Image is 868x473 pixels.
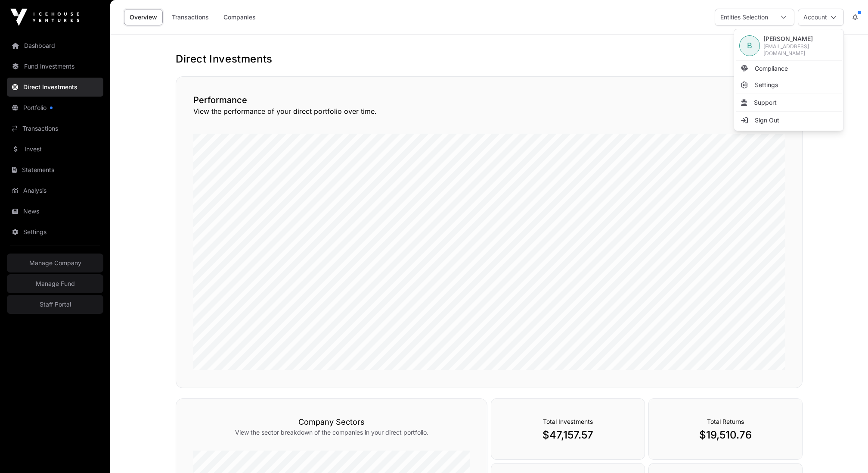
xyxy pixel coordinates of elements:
[193,416,470,428] h3: Company Sectors
[7,98,103,117] a: Portfolio
[218,9,261,25] a: Companies
[7,181,103,200] a: Analysis
[763,43,838,57] span: [EMAIL_ADDRESS][DOMAIN_NAME]
[736,77,842,93] a: Settings
[755,81,778,89] span: Settings
[754,98,777,107] span: Support
[7,160,103,179] a: Statements
[736,61,842,76] a: Compliance
[7,295,103,314] a: Staff Portal
[736,95,842,110] li: Support
[124,9,163,25] a: Overview
[7,57,103,76] a: Fund Investments
[707,418,744,425] span: Total Returns
[176,52,803,66] h1: Direct Investments
[193,428,470,437] p: View the sector breakdown of the companies in your direct portfolio.
[747,40,752,52] span: B
[825,432,868,473] iframe: Chat Widget
[7,202,103,221] a: News
[166,9,214,25] a: Transactions
[10,9,79,26] img: Icehouse Ventures Logo
[508,428,627,442] p: $47,157.57
[755,64,788,73] span: Compliance
[736,113,842,128] li: Sign Out
[7,36,103,55] a: Dashboard
[7,119,103,138] a: Transactions
[7,274,103,293] a: Manage Fund
[7,78,103,97] a: Direct Investments
[798,9,844,26] button: Account
[7,222,103,241] a: Settings
[543,418,593,425] span: Total Investments
[193,94,785,106] h2: Performance
[193,106,785,116] p: View the performance of your direct portfolio over time.
[755,116,779,125] span: Sign Out
[666,428,785,442] p: $19,510.76
[7,140,103,159] a: Invest
[715,9,773,25] div: Entities Selection
[7,254,103,273] a: Manage Company
[763,34,838,43] span: [PERSON_NAME]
